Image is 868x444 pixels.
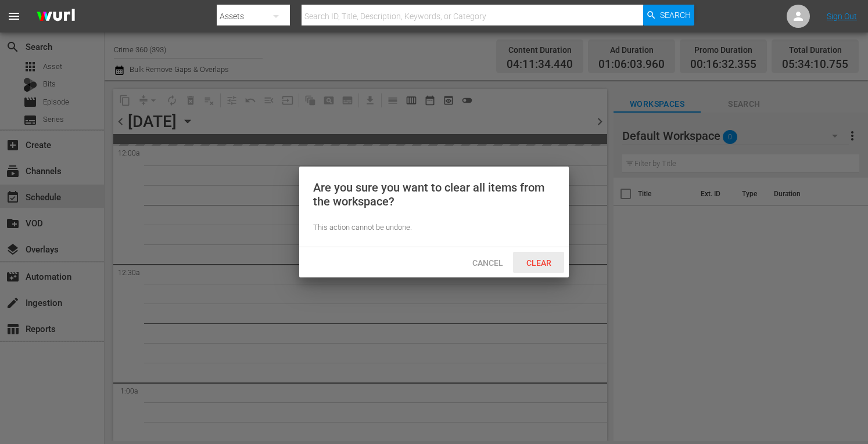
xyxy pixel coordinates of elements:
[7,9,21,23] span: menu
[313,181,555,208] div: Are you sure you want to clear all items from the workspace?
[827,12,857,21] a: Sign Out
[313,222,555,233] div: This action cannot be undone.
[517,258,561,268] span: Clear
[463,258,512,268] span: Cancel
[513,252,564,273] button: Clear
[660,5,691,26] span: Search
[462,252,513,273] button: Cancel
[643,5,694,26] button: Search
[28,3,84,30] img: ans4CAIJ8jUAAAAAAAAAAAAAAAAAAAAAAAAgQb4GAAAAAAAAAAAAAAAAAAAAAAAAJMjXAAAAAAAAAAAAAAAAAAAAAAAAgAT5G...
